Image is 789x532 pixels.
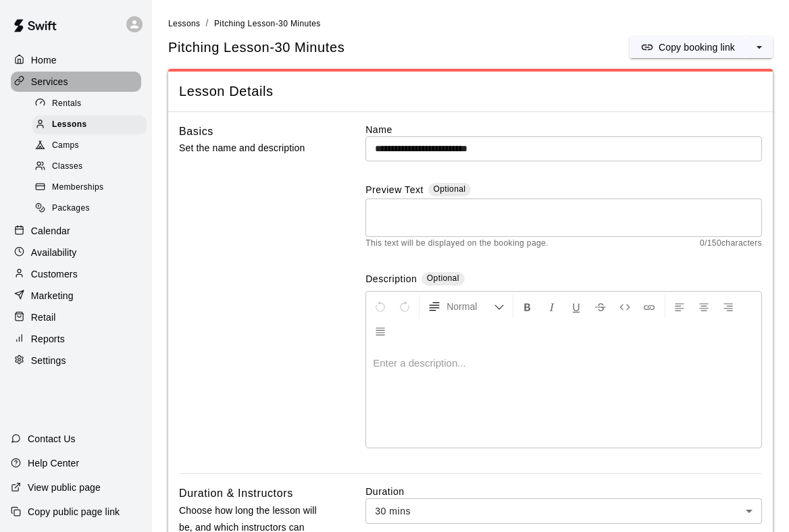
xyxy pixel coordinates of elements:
button: Undo [369,294,392,319]
p: Contact Us [28,432,76,446]
h5: Pitching Lesson-30 Minutes [168,38,345,57]
span: Lessons [168,19,201,28]
span: Lesson Details [179,82,762,101]
a: Lessons [32,114,152,135]
a: Reports [11,329,141,349]
p: Help Center [28,456,79,470]
div: Lessons [32,115,147,134]
a: Memberships [32,178,152,198]
button: Right Align [717,294,740,319]
div: 30 mins [365,498,762,523]
nav: breadcrumb [168,16,773,31]
a: Camps [32,136,152,157]
span: Normal [447,300,494,313]
a: Marketing [11,286,141,306]
p: Customers [31,267,78,281]
span: Optional [427,273,459,283]
p: View public page [28,481,101,494]
a: Availability [11,242,141,263]
a: Customers [11,264,141,284]
span: Memberships [52,181,103,194]
p: Availability [31,246,77,259]
a: Calendar [11,221,141,241]
label: Duration [365,485,762,498]
label: Preview Text [365,183,424,198]
p: Settings [31,354,66,367]
label: Name [365,123,762,136]
button: Format Underline [565,294,588,319]
button: select merge strategy [746,36,773,58]
button: Justify Align [369,319,392,343]
p: Reports [31,332,65,346]
p: Set the name and description [179,140,330,157]
button: Center Align [692,294,715,319]
button: Redo [393,294,416,319]
span: 0 / 150 characters [700,237,762,250]
span: Pitching Lesson-30 Minutes [214,19,321,28]
button: Format Bold [516,294,539,319]
a: Classes [32,157,152,178]
div: Camps [32,136,147,155]
h6: Basics [179,123,213,140]
button: Insert Code [613,294,636,319]
p: Retail [31,311,56,324]
p: Copy booking link [659,41,735,54]
span: Optional [434,184,466,194]
p: Copy public page link [28,505,120,518]
button: Insert Link [638,294,661,319]
a: Services [11,72,141,92]
button: Copy booking link [630,36,746,58]
a: Lessons [168,18,201,28]
div: split button [630,36,773,58]
a: Retail [11,307,141,327]
button: Formatting Options [422,294,510,319]
label: Description [365,272,417,288]
span: This text will be displayed on the booking page. [365,237,549,250]
h6: Duration & Instructors [179,485,293,502]
button: Left Align [668,294,691,319]
button: Format Strikethrough [589,294,612,319]
a: Rentals [32,93,152,114]
span: Classes [52,160,82,174]
span: Rentals [52,97,82,111]
div: Classes [32,157,147,176]
a: Settings [11,350,141,371]
div: Memberships [32,178,147,197]
p: Marketing [31,289,74,302]
span: Lessons [52,118,87,132]
p: Services [31,75,68,88]
a: Home [11,50,141,70]
a: Packages [32,198,152,219]
span: Camps [52,139,79,153]
div: Packages [32,199,147,218]
li: / [206,16,209,30]
p: Home [31,53,57,67]
p: Calendar [31,224,70,238]
div: Rentals [32,95,147,113]
span: Packages [52,202,90,215]
button: Format Italics [540,294,563,319]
